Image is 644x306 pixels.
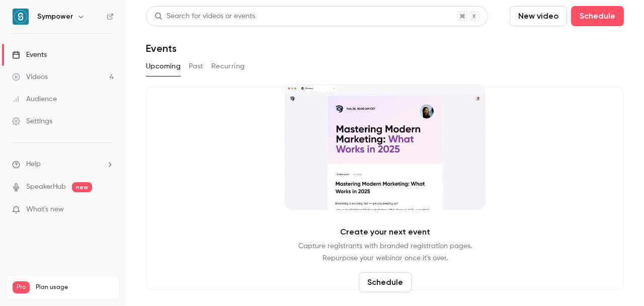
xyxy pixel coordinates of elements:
span: Plan usage [36,283,113,291]
p: Create your next event [340,226,430,238]
div: Audience [12,94,57,104]
span: Pro [13,281,30,293]
button: Past [189,58,203,74]
span: Help [26,159,41,170]
button: Recurring [211,58,245,74]
p: Capture registrants with branded registration pages. Repurpose your webinar once it's over. [298,240,472,264]
li: help-dropdown-opener [12,159,114,170]
h1: Events [146,42,177,54]
div: Search for videos or events [154,11,255,22]
span: What's new [26,204,64,215]
iframe: Noticeable Trigger [102,205,114,214]
div: Settings [12,116,52,126]
div: Videos [12,72,48,82]
button: New video [510,6,567,26]
button: Schedule [571,6,624,26]
img: Sympower [13,9,29,25]
div: Events [12,50,47,60]
a: SpeakerHub [26,182,66,192]
button: Upcoming [146,58,181,74]
button: Schedule [359,272,412,292]
h6: Sympower [37,12,73,22]
span: new [72,182,92,192]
